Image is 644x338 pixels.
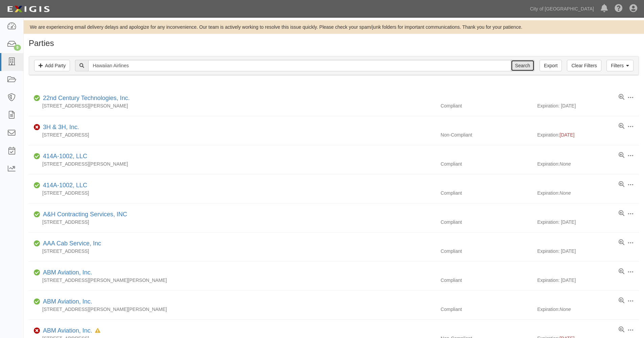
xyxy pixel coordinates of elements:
h1: Parties [29,39,639,48]
i: Compliant [34,154,40,159]
a: ABM Aviation, Inc. [43,298,92,305]
a: 3H & 3H, Inc. [43,124,79,130]
div: [STREET_ADDRESS] [29,190,435,196]
a: View results summary [619,152,624,159]
a: City of [GEOGRAPHIC_DATA] [527,2,597,16]
a: View results summary [619,297,624,304]
div: A&H Contracting Services, INC [40,210,127,219]
i: Non-Compliant [34,125,40,130]
i: None [559,307,571,312]
a: View results summary [619,181,624,188]
div: Compliant [435,306,537,313]
div: Expiration: [DATE] [537,277,639,284]
a: 414A-1002, LLC [43,153,87,160]
input: Search [88,60,511,71]
div: ABM Aviation, Inc. [40,327,100,335]
div: ABM Aviation, Inc. [40,268,92,277]
div: [STREET_ADDRESS] [29,131,435,138]
a: Clear Filters [567,60,601,71]
i: Compliant [34,241,40,246]
div: [STREET_ADDRESS] [29,219,435,225]
div: 414A-1002, LLC [40,152,87,161]
div: Compliant [435,248,537,255]
a: AAA Cab Service, Inc [43,240,101,247]
img: logo-5460c22ac91f19d4615b14bd174203de0afe785f0fc80cf4dbbc73dc1793850b.png [5,3,52,15]
div: Expiration: [DATE] [537,248,639,255]
div: AAA Cab Service, Inc [40,239,101,248]
div: Expiration: [537,306,639,313]
i: Compliant [34,270,40,275]
i: None [559,161,571,167]
i: Compliant [34,183,40,188]
div: [STREET_ADDRESS][PERSON_NAME] [29,161,435,167]
i: Non-Compliant [34,329,40,333]
div: [STREET_ADDRESS][PERSON_NAME][PERSON_NAME] [29,277,435,284]
div: Compliant [435,219,537,225]
i: Compliant [34,96,40,101]
a: View results summary [619,94,624,101]
i: In Default since 11/22/2024 [95,329,100,333]
i: Help Center - Complianz [615,5,623,13]
div: [STREET_ADDRESS][PERSON_NAME] [29,102,435,109]
div: Compliant [435,277,537,284]
div: Expiration: [537,190,639,196]
div: 3H & 3H, Inc. [40,123,79,132]
div: Compliant [435,161,537,167]
span: [DATE] [559,132,574,138]
div: Compliant [435,190,537,196]
div: We are experiencing email delivery delays and apologize for any inconvenience. Our team is active... [24,24,644,30]
a: Add Party [34,60,70,71]
div: [STREET_ADDRESS] [29,248,435,255]
div: Expiration: [537,131,639,138]
i: None [559,190,571,196]
a: ABM Aviation, Inc. [43,327,92,334]
a: 414A-1002, LLC [43,182,87,189]
div: Expiration: [DATE] [537,102,639,109]
div: 22nd Century Technologies, Inc. [40,94,130,103]
a: View results summary [619,327,624,333]
div: [STREET_ADDRESS][PERSON_NAME][PERSON_NAME] [29,306,435,313]
div: 9 [14,45,21,51]
a: View results summary [619,268,624,275]
div: Compliant [435,102,537,109]
div: 414A-1002, LLC [40,181,87,190]
a: ABM Aviation, Inc. [43,269,92,276]
a: View results summary [619,239,624,246]
a: View results summary [619,123,624,130]
i: Compliant [34,299,40,304]
div: Expiration: [537,161,639,167]
a: 22nd Century Technologies, Inc. [43,95,130,101]
div: Expiration: [DATE] [537,219,639,225]
div: ABM Aviation, Inc. [40,297,92,306]
div: Non-Compliant [435,131,537,138]
input: Search [511,60,534,71]
a: Filters [606,60,634,71]
a: Export [540,60,562,71]
a: A&H Contracting Services, INC [43,211,127,218]
i: Compliant [34,212,40,217]
a: View results summary [619,210,624,217]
